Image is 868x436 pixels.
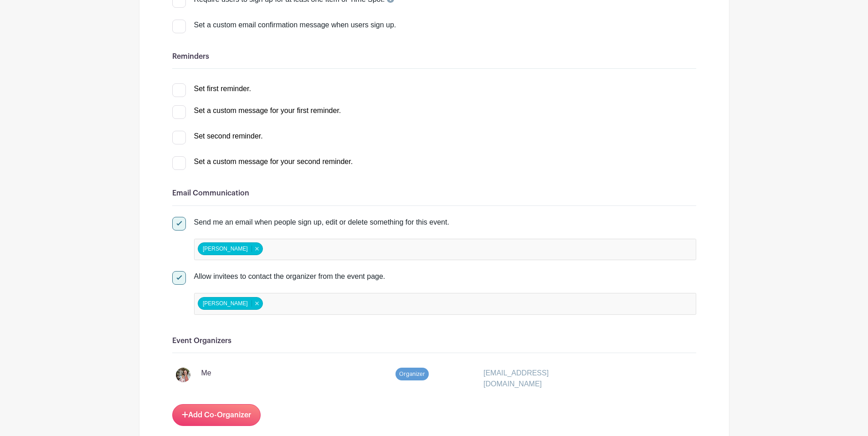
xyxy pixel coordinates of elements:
a: Set first reminder. [172,85,251,92]
div: [PERSON_NAME] [198,297,263,310]
div: Allow invitees to contact the organizer from the event page. [194,271,696,282]
div: Set a custom email confirmation message when users sign up. [194,20,696,31]
button: Remove item: '164035' [252,246,262,252]
a: Set second reminder. [172,132,263,140]
div: Set a custom message for your second reminder. [194,156,353,167]
div: Send me an email when people sign up, edit or delete something for this event. [194,217,696,228]
div: Set first reminder. [194,83,251,94]
h6: Email Communication [172,189,696,198]
img: 2D9E7793-2FB3-4991-8B6A-AACF7A97B1E4.jpeg [176,368,190,382]
input: false [264,243,345,256]
button: Remove item: '164035' [252,300,262,307]
a: Set a custom message for your first reminder. [172,107,341,114]
a: Set a custom message for your second reminder. [172,158,353,165]
a: Add Co-Organizer [172,404,261,426]
div: Set second reminder. [194,131,263,142]
p: Me [201,368,211,379]
div: Set a custom message for your first reminder. [194,105,341,116]
h6: Reminders [172,52,696,61]
span: Organizer [395,368,429,380]
input: false [264,297,345,310]
div: [EMAIL_ADDRESS][DOMAIN_NAME] [478,368,610,390]
h6: Event Organizers [172,337,696,345]
div: [PERSON_NAME] [198,242,263,255]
